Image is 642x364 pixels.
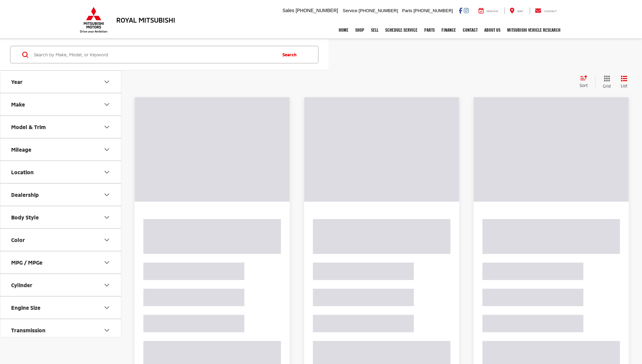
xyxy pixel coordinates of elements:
[0,139,122,160] button: MileageMileage
[368,22,382,38] a: Sell
[103,168,111,176] div: Location
[0,184,122,206] button: DealershipDealership
[595,75,616,89] button: Grid View
[103,78,111,86] div: Year
[11,259,42,266] div: MPG / MPGe
[103,281,111,289] div: Cylinder
[505,7,528,14] a: Map
[103,213,111,221] div: Body Style
[103,146,111,154] div: Mileage
[0,206,122,228] button: Body StyleBody Style
[0,71,122,93] button: YearYear
[359,8,398,13] span: [PHONE_NUMBER]
[11,79,23,85] div: Year
[0,229,122,251] button: ColorColor
[335,22,352,38] a: Home
[11,282,32,288] div: Cylinder
[103,123,111,131] div: Model & Trim
[414,8,453,13] span: [PHONE_NUMBER]
[0,297,122,318] button: Engine SizeEngine Size
[487,10,498,13] span: Service
[276,46,307,63] button: Search
[382,22,421,38] a: Schedule Service: Opens in a new tab
[11,169,34,175] div: Location
[438,22,459,38] a: Finance
[0,319,122,341] button: TransmissionTransmission
[616,75,633,89] button: List View
[296,8,338,13] span: [PHONE_NUMBER]
[580,83,588,88] span: Sort
[517,10,523,13] span: Map
[11,101,25,108] div: Make
[103,236,111,244] div: Color
[103,304,111,312] div: Engine Size
[473,7,503,14] a: Service
[11,191,39,198] div: Dealership
[11,237,25,243] div: Color
[33,47,276,63] input: Search by Make, Model, or Keyword
[103,100,111,109] div: Make
[103,191,111,199] div: Dealership
[352,22,368,38] a: Shop
[576,75,595,89] button: Select sort value
[282,8,294,13] span: Sales
[603,83,611,89] span: Grid
[504,22,564,38] a: Mitsubishi Vehicle Research
[464,8,469,13] a: Instagram: Click to visit our Instagram page
[343,8,357,13] span: Service
[530,7,562,14] a: Contact
[116,16,175,24] h3: Royal Mitsubishi
[11,327,45,333] div: Transmission
[459,8,462,13] a: Facebook: Click to visit our Facebook page
[402,8,412,13] span: Parts
[11,124,46,130] div: Model & Trim
[11,146,31,153] div: Mileage
[0,161,122,183] button: LocationLocation
[11,214,39,220] div: Body Style
[421,22,438,38] a: Parts: Opens in a new tab
[11,304,40,311] div: Engine Size
[79,7,109,33] img: Mitsubishi
[0,116,122,138] button: Model & TrimModel & Trim
[459,22,481,38] a: Contact
[103,326,111,334] div: Transmission
[621,83,628,89] span: List
[103,259,111,267] div: MPG / MPGe
[0,251,122,273] button: MPG / MPGeMPG / MPGe
[0,274,122,296] button: CylinderCylinder
[481,22,504,38] a: About Us
[0,93,122,115] button: MakeMake
[544,10,557,13] span: Contact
